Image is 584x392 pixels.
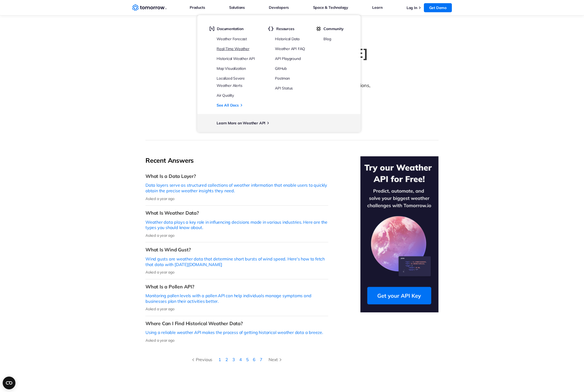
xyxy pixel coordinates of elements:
a: Real-Time Weather [217,46,249,51]
a: Next [265,356,287,363]
a: 6 [253,357,255,362]
div: Previous [190,356,212,363]
div: Next [269,356,283,363]
a: What Is Wind Gust?Wind gusts are weather data that determine short bursts of wind speed. Here's h... [145,242,328,279]
span: Community [323,26,343,31]
a: Historical Weather API [217,56,255,61]
a: Air Quality [217,93,234,98]
a: 2 [225,357,228,362]
h3: What Is Wind Gust? [145,247,328,253]
a: Log In [407,5,417,10]
p: Asked a year ago [145,196,328,201]
p: Using a reliable weather API makes the process of getting historical weather data a breeze. [145,330,328,335]
p: Data layers serve as structured collections of weather information that enable users to quickly o... [145,182,328,194]
a: Weather Forecast [217,36,247,41]
p: Asked a year ago [145,307,328,311]
span: Documentation [217,26,243,31]
a: Learn More on Weather API [217,121,265,125]
a: See All Docs [217,102,239,109]
a: 5 [246,357,249,362]
img: Try Our Weather API for Free [360,156,439,312]
h3: What Is a Pollen API? [145,284,328,290]
a: Get Demo [424,3,452,12]
a: API Status [275,86,293,91]
a: API Playground [275,56,301,61]
a: Where Can I Find Historical Weather Data?Using a reliable weather API makes the process of gettin... [145,316,328,347]
a: What Is a Data Layer?Data layers serve as structured collections of weather information that enab... [145,169,328,206]
span: Resources [276,26,294,31]
a: Space & Technology [313,4,348,11]
a: What Is Weather Data?Weather data plays a key role in influencing decisions made in various indus... [145,206,328,242]
a: Postman [275,76,290,81]
a: Map Visualization [217,66,246,71]
p: Weather data plays a key role in influencing decisions made in various industries. Here are the t... [145,219,328,231]
a: 4 [239,357,242,362]
a: Developers [269,4,289,11]
p: Asked a year ago [145,338,328,343]
p: Monitoring pollen levels with a pollen API can help individuals manage symptoms and businesses pl... [145,293,328,304]
h3: What Is Weather Data? [145,210,328,216]
a: What Is a Pollen API?Monitoring pollen levels with a pollen API can help individuals manage sympt... [145,279,328,316]
button: Open CMP widget [3,377,15,389]
a: GitHub [275,66,287,71]
h2: Recent Answers [145,156,328,165]
a: Blog [323,36,331,41]
p: Wind gusts are weather data that determine short bursts of wind speed. Here's how to fetch that d... [145,256,328,267]
a: Home link [132,4,167,12]
img: brackets.svg [268,26,274,31]
a: Historical Data [275,36,299,41]
img: tio-c.svg [316,26,321,31]
h3: Where Can I Find Historical Weather Data? [145,320,328,326]
p: Asked a year ago [145,270,328,275]
a: Learn [372,4,382,11]
img: doc.svg [209,26,214,31]
p: Asked a year ago [145,233,328,238]
a: Solutions [229,4,245,11]
a: Localized Severe Weather Alerts [217,76,245,88]
a: Products [190,4,205,11]
a: 3 [232,357,235,362]
a: 7 [260,357,262,362]
h3: What Is a Data Layer? [145,173,328,179]
a: Weather API FAQ [275,46,305,51]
